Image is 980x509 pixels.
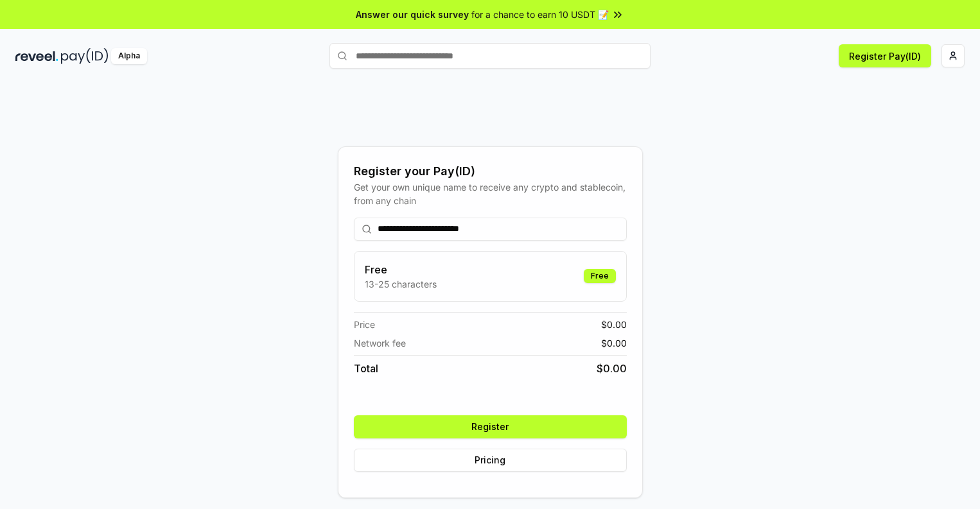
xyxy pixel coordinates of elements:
[354,318,375,331] span: Price
[839,44,931,67] button: Register Pay(ID)
[111,48,147,64] div: Alpha
[601,336,627,350] span: $ 0.00
[601,318,627,331] span: $ 0.00
[356,8,469,21] span: Answer our quick survey
[354,361,378,376] span: Total
[354,180,627,207] div: Get your own unique name to receive any crypto and stablecoin, from any chain
[61,48,109,64] img: pay_id
[584,269,616,283] div: Free
[354,415,627,438] button: Register
[471,8,609,21] span: for a chance to earn 10 USDT 📝
[365,262,437,277] h3: Free
[354,449,627,472] button: Pricing
[15,48,58,64] img: reveel_dark
[365,277,437,291] p: 13-25 characters
[354,336,406,350] span: Network fee
[354,162,627,180] div: Register your Pay(ID)
[597,361,627,376] span: $ 0.00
